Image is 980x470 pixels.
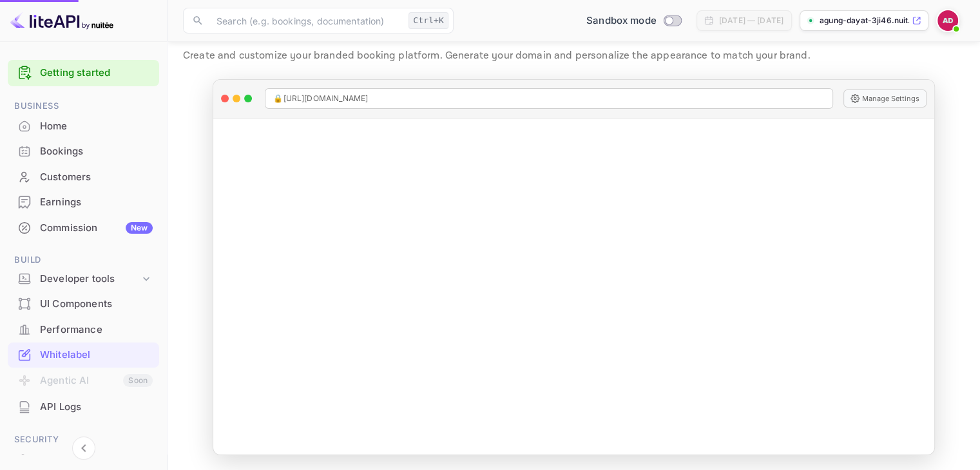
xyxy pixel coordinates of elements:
div: Home [40,119,153,134]
span: Security [8,433,159,447]
div: Ctrl+K [408,12,448,29]
a: CommissionNew [8,216,159,240]
div: Developer tools [8,268,159,290]
div: Getting started [8,60,159,86]
p: agung-dayat-3ji46.nuit... [820,15,909,26]
div: UI Components [8,292,159,317]
p: Whitelabel [183,20,965,46]
div: Bookings [8,139,159,164]
img: LiteAPI logo [10,10,113,31]
a: Home [8,114,159,138]
div: Team management [40,452,153,467]
div: New [126,222,153,234]
a: Whitelabel [8,343,159,366]
div: Commission [40,221,153,236]
span: Business [8,99,159,113]
div: Earnings [40,195,153,210]
a: Earnings [8,190,159,214]
img: agung dayat [937,10,958,31]
div: API Logs [40,400,153,415]
p: Create and customize your branded booking platform. Generate your domain and personalize the appe... [183,48,965,64]
input: Search (e.g. bookings, documentation) [209,8,403,33]
div: CommissionNew [8,216,159,241]
div: Bookings [40,144,153,159]
button: Manage Settings [843,89,927,108]
div: Customers [40,170,153,185]
div: Whitelabel [8,343,159,368]
div: Home [8,114,159,139]
div: Whitelabel [40,348,153,362]
a: Performance [8,317,159,341]
div: UI Components [40,297,153,312]
a: UI Components [8,292,159,315]
a: API Logs [8,395,159,418]
span: Sandbox mode [586,14,657,28]
a: Customers [8,165,159,189]
div: Performance [40,323,153,337]
div: [DATE] — [DATE] [719,15,783,26]
button: Collapse navigation [72,437,95,460]
div: API Logs [8,395,159,420]
div: Earnings [8,190,159,215]
div: Switch to Production mode [581,14,686,28]
a: Getting started [40,66,153,80]
a: Bookings [8,139,159,163]
div: Performance [8,317,159,343]
div: Developer tools [40,272,140,287]
span: 🔒 [URL][DOMAIN_NAME] [273,93,368,104]
div: Customers [8,165,159,190]
span: Build [8,253,159,267]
